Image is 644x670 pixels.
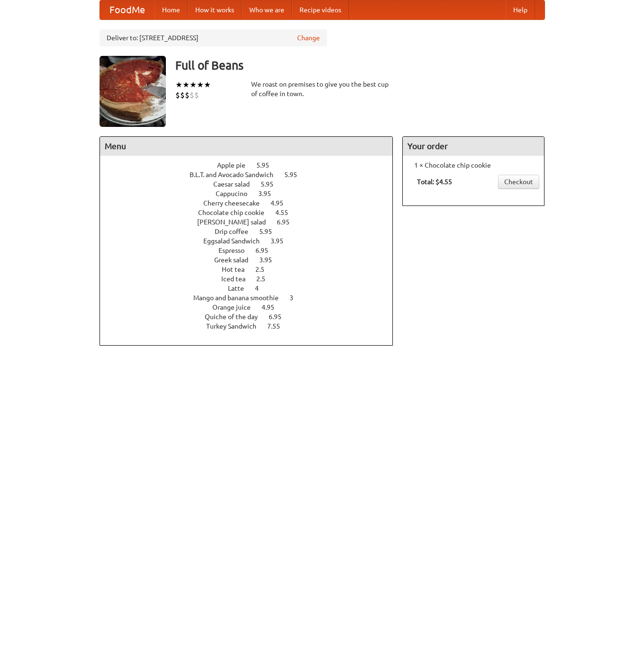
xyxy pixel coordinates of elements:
[213,180,259,188] span: Caesar salad
[221,275,283,283] a: Iced tea 2.5
[255,285,268,292] span: 4
[203,199,269,207] span: Cherry cheesecake
[215,228,258,235] span: Drip coffee
[255,266,274,273] span: 2.5
[256,275,275,283] span: 2.5
[258,190,281,197] span: 3.95
[175,56,545,75] h3: Full of Beans
[255,247,278,254] span: 6.95
[194,90,199,100] li: $
[182,80,190,90] li: ★
[212,304,260,311] span: Orange juice
[218,247,254,254] span: Espresso
[100,56,166,127] img: angular.jpg
[198,209,306,216] a: Chocolate chip cookie 4.55
[100,29,327,46] div: Deliver to: [STREET_ADDRESS]
[206,322,266,330] span: Turkey Sandwich
[222,266,282,273] a: Hot tea 2.5
[228,285,254,292] span: Latte
[204,80,211,90] li: ★
[193,294,311,302] a: Mango and banana smoothie 3
[498,175,539,189] a: Checkout
[154,0,188,19] a: Home
[190,80,197,90] li: ★
[284,171,307,179] span: 5.95
[271,199,293,207] span: 4.95
[221,275,255,283] span: Iced tea
[180,90,185,100] li: $
[197,218,275,226] span: [PERSON_NAME] salad
[197,80,204,90] li: ★
[275,209,298,216] span: 4.55
[206,322,298,330] a: Turkey Sandwich 7.55
[203,199,301,207] a: Cherry cheesecake 4.95
[408,161,539,170] li: 1 × Chocolate chip cookie
[100,137,393,156] h4: Menu
[228,285,276,292] a: Latte 4
[506,0,535,19] a: Help
[198,209,274,216] span: Chocolate chip cookie
[297,33,320,43] a: Change
[197,218,307,226] a: [PERSON_NAME] salad 6.95
[193,294,288,302] span: Mango and banana smoothie
[188,0,242,19] a: How it works
[215,228,290,235] a: Drip coffee 5.95
[218,247,286,254] a: Espresso 6.95
[185,90,190,100] li: $
[417,178,452,186] b: Total: $4.55
[203,237,301,245] a: Eggsalad Sandwich 3.95
[216,190,257,197] span: Cappucino
[190,171,315,179] a: B.L.T. and Avocado Sandwich 5.95
[290,294,303,302] span: 3
[277,218,299,226] span: 6.95
[203,237,269,245] span: Eggsalad Sandwich
[217,161,255,169] span: Apple pie
[259,228,281,235] span: 5.95
[271,237,293,245] span: 3.95
[262,304,284,311] span: 4.95
[217,161,287,169] a: Apple pie 5.95
[212,304,292,311] a: Orange juice 4.95
[205,313,267,321] span: Quiche of the day
[292,0,349,19] a: Recipe videos
[256,161,279,169] span: 5.95
[216,190,289,197] a: Cappucino 3.95
[175,80,182,90] li: ★
[251,80,393,98] div: We roast on premises to give you the best cup of coffee in town.
[175,90,180,100] li: $
[267,322,290,330] span: 7.55
[214,256,290,264] a: Greek salad 3.95
[403,137,544,156] h4: Your order
[222,266,254,273] span: Hot tea
[261,180,283,188] span: 5.95
[259,256,281,264] span: 3.95
[190,90,194,100] li: $
[242,0,292,19] a: Who we are
[213,180,291,188] a: Caesar salad 5.95
[100,0,154,19] a: FoodMe
[269,313,291,321] span: 6.95
[214,256,258,264] span: Greek salad
[205,313,299,321] a: Quiche of the day 6.95
[190,171,283,179] span: B.L.T. and Avocado Sandwich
